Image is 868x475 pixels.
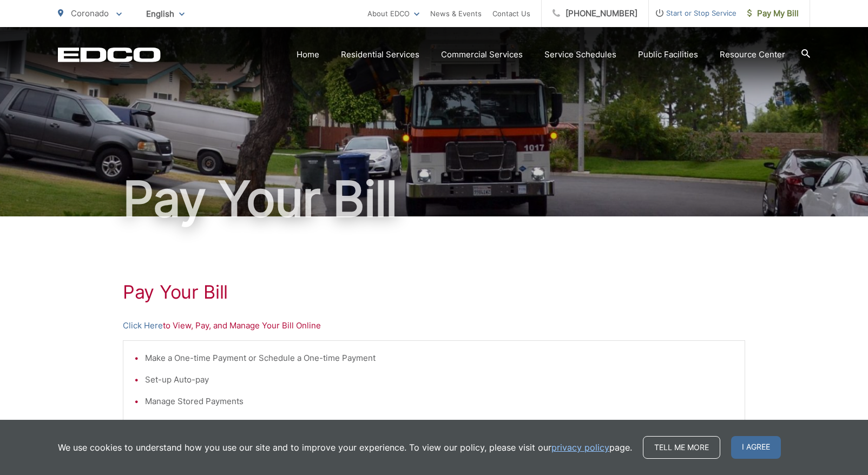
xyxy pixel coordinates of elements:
[145,417,734,430] li: Go Paperless
[341,48,419,61] a: Residential Services
[71,8,109,18] span: Coronado
[138,4,193,23] span: English
[123,281,745,303] h1: Pay Your Bill
[145,373,734,386] li: Set-up Auto-pay
[58,172,810,226] h1: Pay Your Bill
[58,441,632,454] p: We use cookies to understand how you use our site and to improve your experience. To view our pol...
[544,48,616,61] a: Service Schedules
[643,436,720,459] a: Tell me more
[297,48,319,61] a: Home
[720,48,785,61] a: Resource Center
[492,7,530,20] a: Contact Us
[58,47,161,62] a: EDCD logo. Return to the homepage.
[747,7,799,20] span: Pay My Bill
[430,7,482,20] a: News & Events
[731,436,781,459] span: I agree
[145,352,734,365] li: Make a One-time Payment or Schedule a One-time Payment
[123,319,745,332] p: to View, Pay, and Manage Your Bill Online
[123,319,163,332] a: Click Here
[638,48,698,61] a: Public Facilities
[145,395,734,408] li: Manage Stored Payments
[551,441,609,454] a: privacy policy
[367,7,419,20] a: About EDCO
[441,48,523,61] a: Commercial Services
